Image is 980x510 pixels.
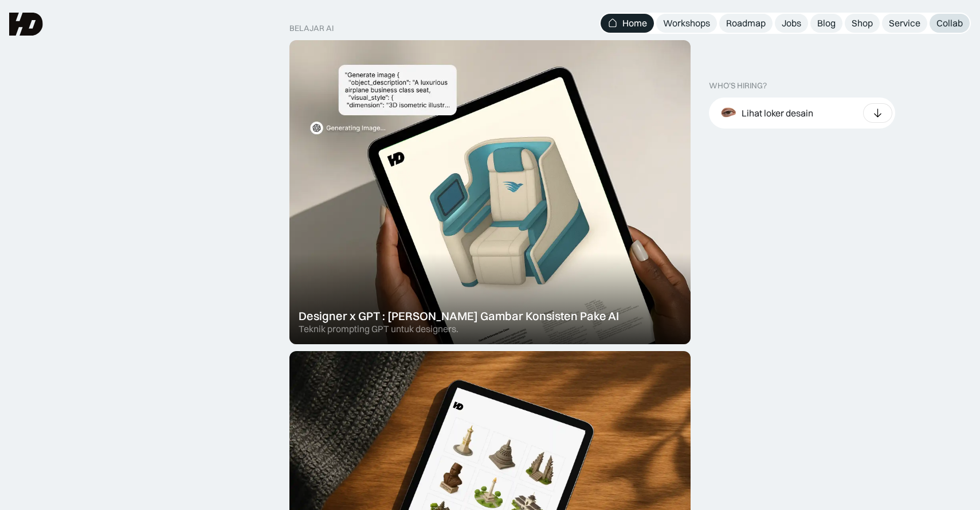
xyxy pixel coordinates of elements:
div: WHO’S HIRING? [709,81,767,91]
div: Home [622,17,647,29]
div: Workshops [663,17,710,29]
div: Jobs [782,17,801,29]
a: Roadmap [719,14,773,33]
div: Service [889,17,920,29]
div: Blog [817,17,836,29]
a: Shop [845,14,880,33]
div: Roadmap [726,17,766,29]
a: Designer x GPT : [PERSON_NAME] Gambar Konsisten Pake AITeknik prompting GPT untuk designers. [289,40,691,344]
a: Service [882,14,927,33]
a: Workshops [656,14,717,33]
a: Collab [930,14,970,33]
a: Jobs [775,14,808,33]
div: belajar ai [289,24,334,33]
a: Blog [810,14,842,33]
div: Lihat loker desain [742,107,813,119]
a: Home [601,14,654,33]
div: Collab [936,17,963,29]
div: Shop [852,17,873,29]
